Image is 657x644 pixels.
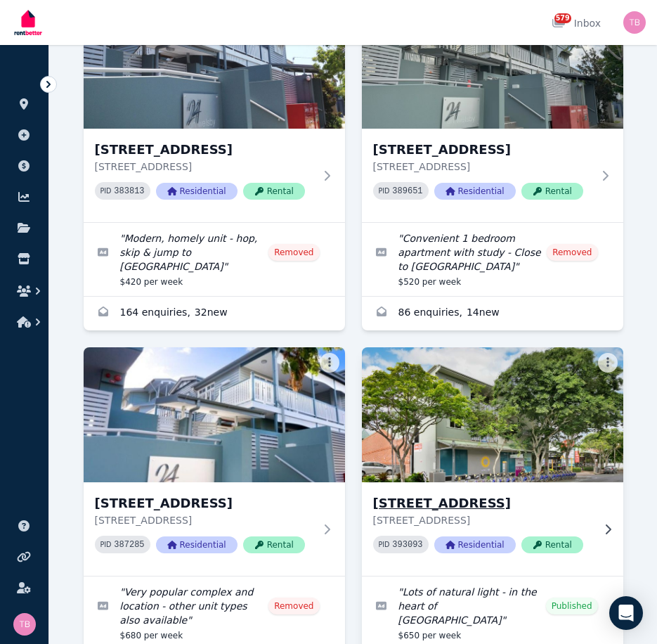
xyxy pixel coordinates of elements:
img: Tracy Barrett [13,613,36,636]
span: Residential [434,536,516,553]
a: Enquiries for 20/24 Welsby St, New Farm [84,297,345,330]
span: Rental [243,183,305,200]
div: Open Intercom Messenger [609,596,643,630]
span: Rental [243,536,305,553]
img: RentBetter [11,5,45,40]
small: PID [379,187,390,195]
p: [STREET_ADDRESS] [373,160,592,174]
span: Residential [156,536,238,553]
a: Edit listing: Convenient 1 bedroom apartment with study - Close to New Farm Park [362,223,623,296]
a: Edit listing: Modern, homely unit - hop, skip & jump to Merthyr Village [84,223,345,296]
span: Residential [156,183,238,200]
button: More options [598,353,618,373]
small: PID [100,187,112,195]
h3: [STREET_ADDRESS] [373,140,592,160]
p: [STREET_ADDRESS] [95,160,314,174]
a: 24 Welsby St, New Farm[STREET_ADDRESS][STREET_ADDRESS]PID 387285ResidentialRental [84,347,345,576]
p: [STREET_ADDRESS] [373,513,592,527]
code: 383813 [114,186,144,196]
small: PID [379,541,390,548]
img: 24 Welsby St, New Farm [84,347,345,482]
span: Rental [521,536,583,553]
button: More options [320,353,339,373]
span: 579 [554,13,571,23]
a: Enquiries for 23/24 Welsby St, New Farm [362,297,623,330]
a: 26/900 Brunswick St, New Farm[STREET_ADDRESS][STREET_ADDRESS]PID 393093ResidentialRental [362,347,623,576]
code: 389651 [392,186,422,196]
code: 393093 [392,540,422,550]
div: Inbox [552,16,601,30]
h3: [STREET_ADDRESS] [373,494,592,513]
img: 26/900 Brunswick St, New Farm [355,344,630,486]
h3: [STREET_ADDRESS] [95,494,314,513]
span: Residential [434,183,516,200]
p: [STREET_ADDRESS] [95,513,314,527]
span: Rental [521,183,583,200]
img: Tracy Barrett [623,11,646,34]
code: 387285 [114,540,144,550]
small: PID [100,541,112,548]
h3: [STREET_ADDRESS] [95,140,314,160]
